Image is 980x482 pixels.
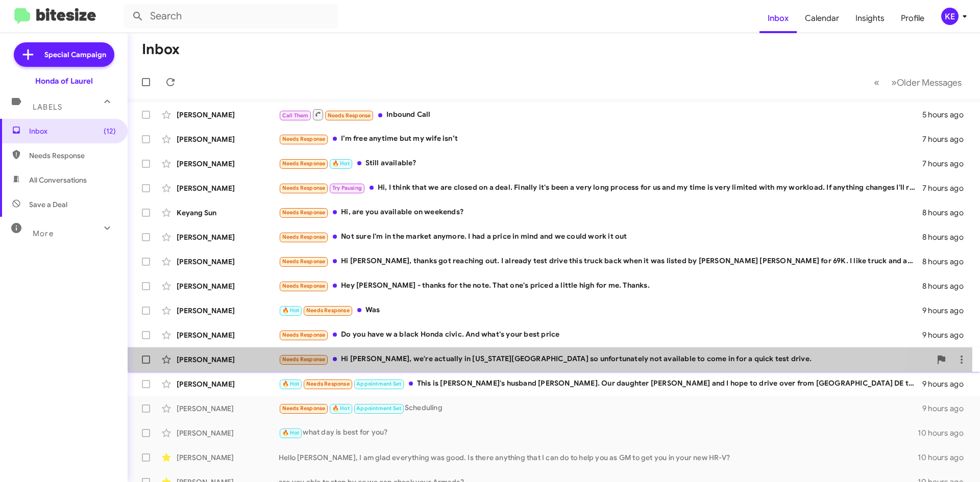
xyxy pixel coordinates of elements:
[177,306,279,316] div: [PERSON_NAME]
[356,405,401,412] span: Appointment Set
[279,452,918,463] div: Hello [PERSON_NAME], I am glad everything was good. Is there anything that I can do to help you a...
[891,76,897,89] span: »
[282,234,326,240] span: Needs Response
[33,103,62,112] span: Labels
[847,4,893,33] a: Insights
[282,307,300,314] span: 🔥 Hot
[282,405,326,412] span: Needs Response
[282,429,300,436] span: 🔥 Hot
[282,380,300,387] span: 🔥 Hot
[922,379,972,389] div: 9 hours ago
[874,76,879,89] span: «
[306,307,350,314] span: Needs Response
[332,185,362,191] span: Try Pausing
[941,8,959,25] div: KE
[922,306,972,316] div: 9 hours ago
[279,280,922,292] div: Hey [PERSON_NAME] - thanks for the note. That one's priced a little high for me. Thanks.
[104,126,116,136] span: (12)
[177,379,279,389] div: [PERSON_NAME]
[922,208,972,218] div: 8 hours ago
[279,256,922,267] div: Hi [PERSON_NAME], thanks got reaching out. I already test drive this truck back when it was liste...
[897,77,962,88] span: Older Messages
[35,76,93,86] div: Honda of Laurel
[893,4,933,33] a: Profile
[279,108,922,121] div: Inbound Call
[279,427,918,439] div: what day is best for you?
[279,133,922,145] div: I’m free anytime but my wife isn’t
[279,329,922,341] div: Do you have w a black Honda civic. And what's your best price
[279,158,922,169] div: Still available?
[29,150,116,161] span: Needs Response
[282,356,326,363] span: Needs Response
[177,281,279,291] div: [PERSON_NAME]
[29,199,67,210] span: Save a Deal
[306,380,350,387] span: Needs Response
[177,452,279,463] div: [PERSON_NAME]
[933,8,969,25] button: KE
[922,232,972,242] div: 8 hours ago
[142,41,180,58] h1: Inbox
[177,183,279,193] div: [PERSON_NAME]
[282,209,326,216] span: Needs Response
[177,208,279,218] div: Keyang Sun
[918,428,972,438] div: 10 hours ago
[328,112,371,119] span: Needs Response
[356,380,401,387] span: Appointment Set
[922,257,972,267] div: 8 hours ago
[282,160,326,167] span: Needs Response
[868,72,886,93] button: Previous
[332,405,350,412] span: 🔥 Hot
[282,258,326,265] span: Needs Response
[177,403,279,414] div: [PERSON_NAME]
[177,257,279,267] div: [PERSON_NAME]
[177,428,279,438] div: [PERSON_NAME]
[922,159,972,169] div: 7 hours ago
[279,305,922,316] div: Was
[279,207,922,218] div: Hi, are you available on weekends?
[279,182,922,194] div: Hi, I think that we are closed on a deal. Finally it's been a very long process for us and my tim...
[282,332,326,338] span: Needs Response
[282,283,326,289] span: Needs Response
[177,110,279,120] div: [PERSON_NAME]
[759,4,797,33] a: Inbox
[922,330,972,340] div: 9 hours ago
[14,42,114,67] a: Special Campaign
[29,126,116,136] span: Inbox
[332,160,350,167] span: 🔥 Hot
[177,232,279,242] div: [PERSON_NAME]
[33,229,54,238] span: More
[44,49,106,60] span: Special Campaign
[282,185,326,191] span: Needs Response
[282,136,326,142] span: Needs Response
[922,403,972,414] div: 9 hours ago
[279,353,931,365] div: Hi [PERSON_NAME], we're actually in [US_STATE][GEOGRAPHIC_DATA] so unfortunately not available to...
[922,281,972,291] div: 8 hours ago
[279,231,922,243] div: Not sure I'm in the market anymore. I had a price in mind and we could work it out
[922,183,972,193] div: 7 hours ago
[279,402,922,414] div: Scheduling
[797,4,847,33] a: Calendar
[177,330,279,340] div: [PERSON_NAME]
[29,175,87,185] span: All Conversations
[885,72,968,93] button: Next
[922,110,972,120] div: 5 hours ago
[918,452,972,463] div: 10 hours ago
[124,4,338,29] input: Search
[868,72,968,93] nav: Page navigation example
[177,134,279,144] div: [PERSON_NAME]
[177,159,279,169] div: [PERSON_NAME]
[279,378,922,390] div: This is [PERSON_NAME]'s husband [PERSON_NAME]. Our daughter [PERSON_NAME] and I hope to drive ove...
[922,134,972,144] div: 7 hours ago
[177,354,279,365] div: [PERSON_NAME]
[282,112,309,119] span: Call Them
